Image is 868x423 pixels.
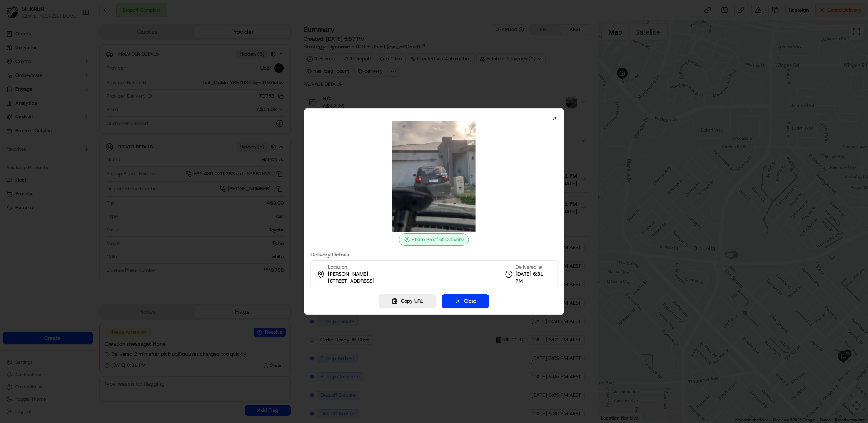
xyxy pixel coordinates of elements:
span: [STREET_ADDRESS] [328,278,374,285]
span: Location [328,264,347,271]
label: Delivery Details [310,252,558,257]
img: photo_proof_of_delivery image [379,121,489,232]
span: [PERSON_NAME] [328,271,368,278]
div: Photo Proof of Delivery [399,233,469,246]
span: [DATE] 6:31 PM [516,271,551,285]
span: Delivered at [516,264,551,271]
button: Copy URL [379,294,436,308]
button: Close [442,294,489,308]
